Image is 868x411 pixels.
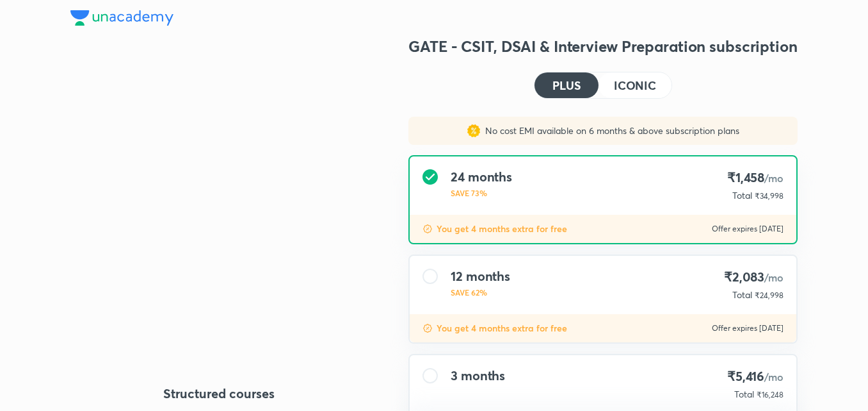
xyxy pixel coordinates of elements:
[534,72,599,98] button: PLUS
[755,191,784,201] span: ₹34,998
[599,72,671,98] button: ICONIC
[757,390,784,399] span: ₹16,248
[727,169,784,187] h4: ₹1,458
[422,224,433,234] img: discount
[408,36,798,56] h3: GATE - CSIT, DSAI & Interview Preparation subscription
[451,169,512,185] h4: 24 months
[70,10,173,26] img: Company Logo
[732,189,752,202] p: Total
[467,124,480,137] img: sales discount
[451,368,505,383] h4: 3 months
[734,388,754,401] p: Total
[480,124,739,137] p: No cost EMI available on 6 months & above subscription plans
[764,271,784,284] span: /mo
[764,171,784,185] span: /mo
[437,222,567,235] p: You get 4 months extra for free
[451,269,510,284] h4: 12 months
[70,384,367,403] h4: Structured courses
[422,323,433,333] img: discount
[451,287,510,298] p: SAVE 62%
[755,290,784,300] span: ₹24,998
[712,224,784,234] p: Offer expires [DATE]
[552,80,581,91] h4: PLUS
[764,370,784,383] span: /mo
[727,368,784,385] h4: ₹5,416
[712,323,784,333] p: Offer expires [DATE]
[732,289,752,301] p: Total
[724,269,784,286] h4: ₹2,083
[614,80,656,91] h4: ICONIC
[70,128,367,351] img: yH5BAEAAAAALAAAAAABAAEAAAIBRAA7
[437,322,567,335] p: You get 4 months extra for free
[451,187,512,199] p: SAVE 73%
